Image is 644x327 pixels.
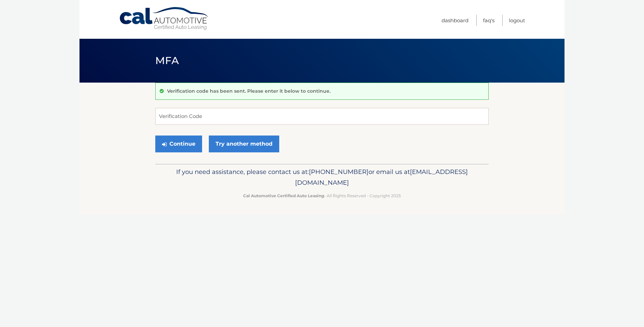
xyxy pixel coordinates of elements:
[155,54,179,67] span: MFA
[483,15,494,26] a: FAQ's
[209,136,279,152] a: Try another method
[509,15,525,26] a: Logout
[160,192,484,199] p: - All Rights Reserved - Copyright 2025
[160,167,484,188] p: If you need assistance, please contact us at: or email us at
[243,193,324,198] strong: Cal Automotive Certified Auto Leasing
[155,108,489,125] input: Verification Code
[167,88,330,94] p: Verification code has been sent. Please enter it below to continue.
[442,15,469,26] a: Dashboard
[295,168,468,186] span: [EMAIL_ADDRESS][DOMAIN_NAME]
[155,136,202,152] button: Continue
[119,7,210,31] a: Cal Automotive
[309,168,368,176] span: [PHONE_NUMBER]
